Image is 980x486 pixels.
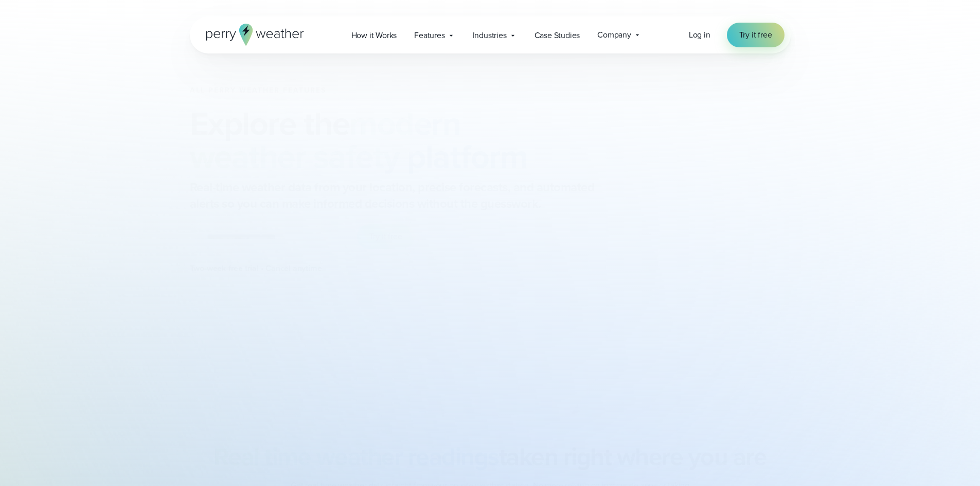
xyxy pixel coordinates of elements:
[351,29,397,42] span: How it Works
[739,29,772,41] span: Try it free
[414,29,444,42] span: Features
[534,29,580,42] span: Case Studies
[597,29,631,41] span: Company
[526,25,589,46] a: Case Studies
[689,29,710,41] span: Log in
[343,25,406,46] a: How it Works
[473,29,507,42] span: Industries
[689,29,710,41] a: Log in
[727,23,785,47] a: Try it free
